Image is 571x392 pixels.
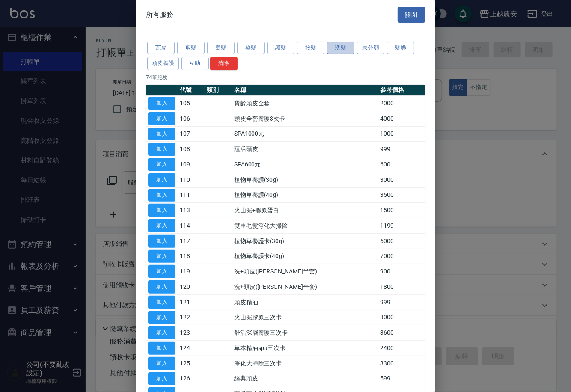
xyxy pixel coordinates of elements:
[178,111,205,126] td: 106
[148,357,175,370] button: 加入
[237,42,265,55] button: 染髮
[148,189,175,202] button: 加入
[378,126,425,142] td: 1000
[357,42,384,55] button: 未分類
[178,187,205,203] td: 111
[378,249,425,264] td: 7000
[387,42,414,55] button: 髮券
[178,356,205,371] td: 125
[178,142,205,157] td: 108
[148,173,175,187] button: 加入
[232,126,378,142] td: SPA1000元
[205,85,232,96] th: 類別
[378,310,425,325] td: 3000
[232,249,378,264] td: 植物草養護卡(40g)
[378,279,425,295] td: 1800
[148,97,175,110] button: 加入
[148,158,175,171] button: 加入
[378,157,425,172] td: 600
[232,218,378,234] td: 雙重毛髮淨化大掃除
[232,264,378,279] td: 洗+頭皮([PERSON_NAME]半套)
[378,172,425,187] td: 3000
[327,42,354,55] button: 洗髮
[178,233,205,249] td: 117
[232,172,378,187] td: 植物草養護(30g)
[398,7,425,23] button: 關閉
[378,142,425,157] td: 999
[207,42,235,55] button: 燙髮
[210,57,238,70] button: 清除
[178,325,205,341] td: 123
[232,294,378,310] td: 頭皮精油
[148,265,175,278] button: 加入
[232,279,378,295] td: 洗+頭皮([PERSON_NAME]全套)
[148,280,175,294] button: 加入
[148,250,175,263] button: 加入
[148,219,175,232] button: 加入
[178,279,205,295] td: 120
[148,296,175,309] button: 加入
[267,42,294,55] button: 護髮
[232,96,378,111] td: 寶齡頭皮全套
[178,203,205,218] td: 113
[147,42,175,55] button: 瓦皮
[178,172,205,187] td: 110
[378,96,425,111] td: 2000
[178,157,205,172] td: 109
[378,371,425,386] td: 599
[178,294,205,310] td: 121
[178,249,205,264] td: 118
[148,372,175,386] button: 加入
[297,42,324,55] button: 接髮
[232,341,378,356] td: 草本精油spa三次卡
[378,341,425,356] td: 2400
[148,235,175,248] button: 加入
[178,371,205,386] td: 126
[378,325,425,341] td: 3600
[378,203,425,218] td: 1500
[232,233,378,249] td: 植物草養護卡(30g)
[378,85,425,96] th: 參考價格
[232,85,378,96] th: 名稱
[378,111,425,126] td: 4000
[146,10,173,19] span: 所有服務
[178,264,205,279] td: 119
[232,142,378,157] td: 蘊活頭皮
[148,112,175,125] button: 加入
[378,264,425,279] td: 900
[378,233,425,249] td: 6000
[378,294,425,310] td: 999
[232,310,378,325] td: 火山泥膠原三次卡
[378,218,425,234] td: 1199
[232,371,378,386] td: 經典頭皮
[181,57,209,70] button: 互助
[148,311,175,324] button: 加入
[148,143,175,156] button: 加入
[178,96,205,111] td: 105
[232,203,378,218] td: 火山泥+膠原蛋白
[147,57,179,70] button: 頭皮養護
[232,187,378,203] td: 植物草養護(40g)
[378,356,425,371] td: 3300
[148,128,175,141] button: 加入
[148,342,175,355] button: 加入
[232,356,378,371] td: 淨化大掃除三次卡
[177,42,205,55] button: 剪髮
[148,326,175,339] button: 加入
[178,310,205,325] td: 122
[232,157,378,172] td: SPA600元
[148,204,175,217] button: 加入
[178,85,205,96] th: 代號
[178,341,205,356] td: 124
[178,126,205,142] td: 107
[178,218,205,234] td: 114
[378,187,425,203] td: 3500
[232,111,378,126] td: 頭皮全套養護3次卡
[146,74,425,81] p: 74 筆服務
[232,325,378,341] td: 舒活深層養護三次卡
